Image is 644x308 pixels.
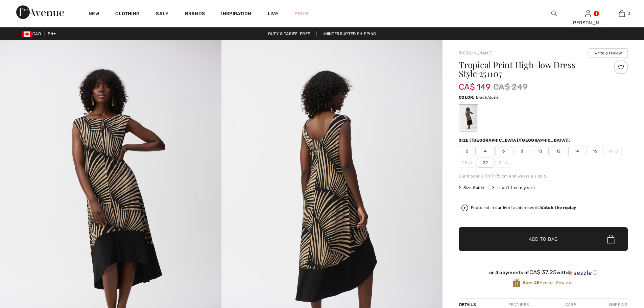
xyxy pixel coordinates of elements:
[459,75,491,92] span: CA$ 149
[22,31,32,37] img: Canadian Dollar
[615,149,618,153] img: ring-m.svg
[469,161,472,164] img: ring-m.svg
[294,10,308,17] a: Prom
[523,280,573,286] span: Avenue Rewards
[221,11,251,18] span: Inspiration
[16,5,64,19] img: 1ère Avenue
[513,278,520,287] img: Avenue Rewards
[268,10,278,17] a: Live
[505,161,508,164] img: ring-m.svg
[22,31,44,36] span: CAD
[567,270,592,276] img: Sezzle
[156,11,168,18] a: Sale
[493,81,528,93] span: CA$ 249
[529,269,557,276] span: CA$ 37.25
[601,257,637,274] iframe: Opens a widget where you can find more information
[571,19,604,26] div: [PERSON_NAME]
[477,158,494,168] span: 22
[628,10,630,17] span: 3
[523,280,540,285] strong: Earn 25
[459,185,484,191] span: Size Guide
[185,11,205,18] a: Brands
[585,10,591,17] a: Sign In
[605,9,638,18] a: 3
[115,11,140,18] a: Clothing
[550,146,567,156] span: 12
[495,158,512,168] span: 24
[459,269,628,276] div: or 4 payments of with
[89,11,99,18] a: New
[619,9,625,18] img: My Bag
[607,235,615,243] img: Bag.svg
[459,227,628,251] button: Add to Bag
[514,146,530,156] span: 8
[551,9,557,18] img: search the website
[529,236,558,243] span: Add to Bag
[459,269,628,278] div: or 4 payments ofCA$ 37.25withSezzle Click to learn more about Sezzle
[459,51,493,55] a: [PERSON_NAME]
[605,146,622,156] span: 18
[492,185,535,191] div: I can't find my size
[460,105,477,131] div: Black/dune
[476,95,499,100] span: Black/dune
[48,31,56,36] span: EN
[587,146,603,156] span: 16
[459,146,476,156] span: 2
[477,146,494,156] span: 4
[495,146,512,156] span: 6
[459,61,600,78] h1: Tropical Print High-low Dress Style 251107
[459,137,572,143] div: Size ([GEOGRAPHIC_DATA]/[GEOGRAPHIC_DATA]):
[471,206,576,210] div: Featured in our live fashion event.
[459,158,476,168] span: 20
[459,95,475,100] span: Color:
[585,9,591,18] img: My Info
[459,173,628,179] div: Our model is 5'9"/175 cm and wears a size 6.
[532,146,549,156] span: 10
[568,146,585,156] span: 14
[461,205,468,211] img: Watch the replay
[589,48,628,58] button: Write a review
[540,205,576,210] strong: Watch the replay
